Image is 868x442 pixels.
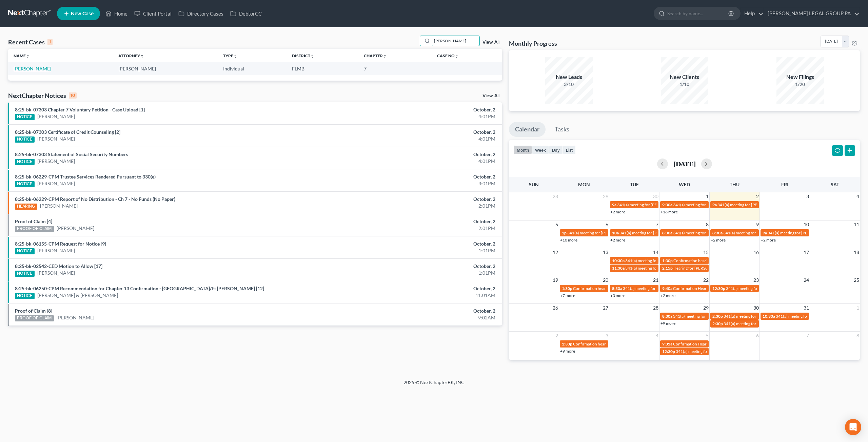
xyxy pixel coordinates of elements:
[340,247,495,254] div: 1:01PM
[763,314,775,319] span: 10:30a
[15,107,145,112] a: 8:25-bk-07303 Chapter 7 Voluntary Petition - Case Upload [1]
[549,145,563,154] button: day
[655,332,659,340] span: 4
[673,258,786,263] span: Confirmation hearing for [PERSON_NAME] & [PERSON_NAME]
[612,286,622,291] span: 8:30a
[764,7,860,20] a: [PERSON_NAME] LEGAL GROUP PA
[724,314,825,319] span: 341(a) meeting for [PERSON_NAME] & [PERSON_NAME]
[705,192,709,201] span: 1
[856,192,860,201] span: 4
[15,196,175,202] a: 8:25-bk-06229-CPM Report of No Distribution - Ch 7 - No Funds (No Paper)
[15,136,35,143] div: NOTICE
[662,266,673,271] span: 2:15p
[560,237,577,243] a: +10 more
[241,379,627,391] div: 2025 © NextChapterBK, INC
[723,230,825,235] span: 341(a) meeting for [PERSON_NAME] & [PERSON_NAME]
[15,248,35,254] div: NOTICE
[545,73,593,81] div: New Leads
[340,263,495,270] div: October, 2
[630,182,639,187] span: Tue
[514,145,532,154] button: month
[560,349,575,354] a: +9 more
[340,218,495,225] div: October, 2
[15,204,37,210] div: HEARING
[652,248,659,256] span: 14
[8,91,77,100] div: NextChapter Notices
[625,258,691,263] span: 341(a) meeting for [PERSON_NAME]
[15,151,128,157] a: 8:25-bk-07303 Statement of Social Security Numbers
[37,180,75,187] a: [PERSON_NAME]
[753,276,759,284] span: 23
[8,38,53,46] div: Recent Cases
[509,122,546,137] a: Calendar
[661,81,708,88] div: 1/10
[340,135,495,142] div: 4:01PM
[37,247,75,254] a: [PERSON_NAME]
[567,230,633,235] span: 341(a) meeting for [PERSON_NAME]
[233,54,237,58] i: unfold_more
[71,11,94,16] span: New Case
[730,182,739,187] span: Thu
[549,122,575,137] a: Tasks
[662,202,672,207] span: 9:30a
[455,54,459,58] i: unfold_more
[673,202,738,207] span: 341(a) meeting for [PERSON_NAME]
[712,286,725,291] span: 12:30p
[227,7,265,20] a: DebtorCC
[555,220,559,229] span: 5
[724,321,825,326] span: 341(a) meeting for [PERSON_NAME] & [PERSON_NAME]
[605,220,609,229] span: 6
[113,62,218,75] td: [PERSON_NAME]
[340,314,495,321] div: 9:02AM
[432,36,479,46] input: Search by name...
[619,230,685,235] span: 341(a) meeting for [PERSON_NAME]
[662,258,673,263] span: 1:30p
[853,248,860,256] span: 18
[602,248,609,256] span: 13
[340,196,495,203] div: October, 2
[763,230,767,235] span: 9a
[340,129,495,135] div: October, 2
[673,160,696,167] h2: [DATE]
[610,209,625,214] a: +2 more
[118,53,144,58] a: Attorneyunfold_more
[340,225,495,232] div: 2:01PM
[673,266,726,271] span: Hearing for [PERSON_NAME]
[223,53,237,58] a: Typeunfold_more
[703,248,709,256] span: 15
[358,62,432,75] td: 7
[712,202,717,207] span: 9a
[509,39,557,47] h3: Monthly Progress
[661,73,708,81] div: New Clients
[37,158,75,165] a: [PERSON_NAME]
[602,276,609,284] span: 20
[552,304,559,312] span: 26
[703,304,709,312] span: 29
[612,258,625,263] span: 10:30a
[340,240,495,247] div: October, 2
[340,180,495,187] div: 3:01PM
[482,93,499,98] a: View All
[340,158,495,165] div: 4:01PM
[652,304,659,312] span: 28
[753,248,759,256] span: 16
[667,7,729,20] input: Search by name...
[15,308,52,314] a: Proof of Claim [8]
[806,192,810,201] span: 3
[755,192,759,201] span: 2
[712,230,723,235] span: 8:30a
[287,62,358,75] td: FLMB
[102,7,131,20] a: Home
[717,202,783,207] span: 341(a) meeting for [PERSON_NAME]
[532,145,549,154] button: week
[705,332,709,340] span: 5
[140,54,144,58] i: unfold_more
[612,266,625,271] span: 11:30a
[15,181,35,187] div: NOTICE
[660,209,678,214] a: +16 more
[340,106,495,113] div: October, 2
[625,266,727,271] span: 341(a) meeting for [PERSON_NAME] & [PERSON_NAME]
[37,135,75,142] a: [PERSON_NAME]
[856,332,860,340] span: 8
[573,286,650,291] span: Confirmation hearing for [PERSON_NAME]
